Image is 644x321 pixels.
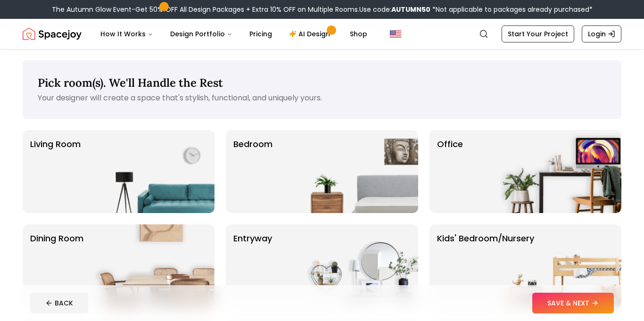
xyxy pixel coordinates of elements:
p: Kids' Bedroom/Nursery [437,232,534,300]
button: BACK [30,293,88,313]
p: Office [437,138,463,206]
img: Spacejoy Logo [23,25,82,43]
button: SAVE & NEXT [532,293,614,313]
a: Start Your Project [502,25,574,42]
img: United States [390,28,401,40]
div: The Autumn Glow Event-Get 50% OFF All Design Packages + Extra 10% OFF on Multiple Rooms. [52,5,593,14]
button: Design Portfolio [163,25,240,43]
span: *Not applicable to packages already purchased* [430,5,593,14]
img: Office [501,130,621,213]
img: Dining Room [94,224,215,307]
img: entryway [297,224,418,307]
a: Pricing [242,25,280,43]
a: Spacejoy [23,25,82,43]
p: entryway [233,232,272,300]
span: Use code: [359,5,430,14]
b: AUTUMN50 [391,5,430,14]
nav: Main [93,25,375,43]
button: How It Works [93,25,161,43]
a: Shop [342,25,375,43]
nav: Global [23,19,621,49]
p: Your designer will create a space that's stylish, functional, and uniquely yours. [38,92,606,104]
span: Pick room(s). We'll Handle the Rest [38,75,223,90]
p: Living Room [30,138,81,206]
img: Living Room [94,130,215,213]
a: AI Design [281,25,340,43]
img: Bedroom [297,130,418,213]
p: Bedroom [233,138,272,206]
p: Dining Room [30,232,83,300]
img: Kids' Bedroom/Nursery [501,224,621,307]
a: Login [582,25,621,42]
